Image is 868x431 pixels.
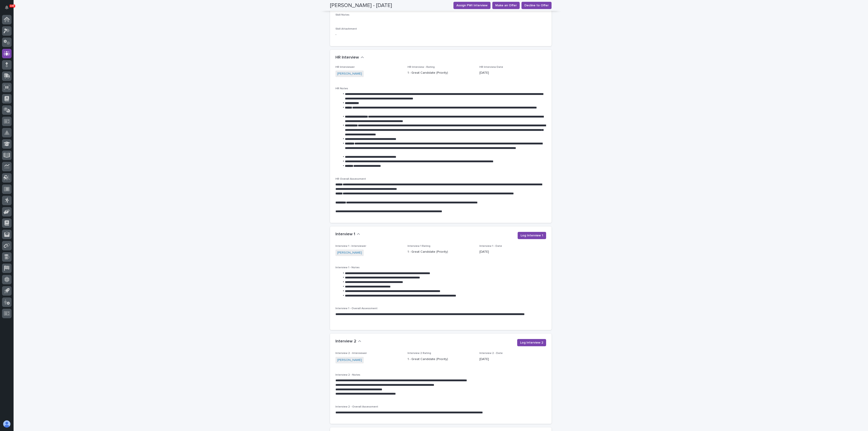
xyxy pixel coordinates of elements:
[335,405,378,408] span: Interview 2 - Overall Assessment
[479,352,503,355] span: Interview 2 - Date
[335,307,377,310] span: Interview 1 - Overall Assessment
[518,232,546,239] button: Log Interview 1
[335,55,364,60] button: HR Interview
[408,357,474,362] p: 1 - Great Candidate (Priority)
[521,2,552,9] button: Decline to Offer
[335,352,367,355] span: Interview 2 - Interviewer
[479,357,546,362] p: [DATE]
[335,339,361,344] button: Interview 2
[335,245,366,247] span: Interview 1 - Interviewer
[408,66,435,68] span: HR Interview - Rating
[335,232,360,237] button: Interview 1
[335,339,356,344] h2: Interview 2
[335,374,360,376] span: Interview 2 - Notes
[337,358,362,363] a: [PERSON_NAME]
[10,4,14,7] p: 100
[2,419,12,429] button: users-avatar
[337,71,362,76] a: [PERSON_NAME]
[408,71,474,75] p: 1 - Great Candidate (Priority)
[408,352,431,355] span: Interview 2 Rating
[517,339,546,346] button: Log Interview 2
[492,2,520,9] button: Make an Offer
[479,245,502,247] span: Interview 1 - Date
[6,5,12,13] div: Notifications100
[521,233,543,238] span: Log Interview 1
[335,266,360,269] span: Interview 1 - Notes
[479,66,503,68] span: HR Interview Date
[2,3,12,12] button: Notifications
[456,3,488,8] span: Assign PWI Interview
[335,32,402,37] p: -
[520,340,543,345] span: Log Interview 2
[330,2,392,9] h2: [PERSON_NAME] - [DATE]
[335,14,349,16] span: Skill Notes
[337,250,362,255] a: [PERSON_NAME]
[335,232,355,237] h2: Interview 1
[408,245,430,247] span: Interview 1 Rating
[335,28,357,30] span: Skill Attachment
[479,250,546,254] p: [DATE]
[495,3,517,8] span: Make an Offer
[335,55,359,60] h2: HR Interview
[453,2,491,9] button: Assign PWI Interview
[524,3,549,8] span: Decline to Offer
[408,250,474,254] p: 1 - Great Candidate (Priority)
[335,66,355,68] span: HR Interviewer
[335,87,348,90] span: HR Notes
[479,71,546,75] p: [DATE]
[335,178,366,180] span: HR Overall Assessment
